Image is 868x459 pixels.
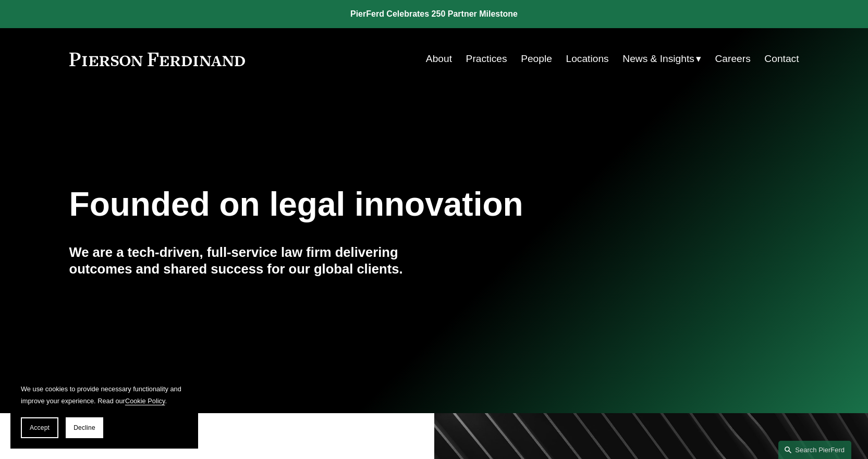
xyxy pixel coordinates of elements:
[69,244,434,278] h4: We are a tech-driven, full-service law firm delivering outcomes and shared success for our global...
[74,424,95,431] span: Decline
[715,49,750,69] a: Careers
[521,49,552,69] a: People
[21,417,58,438] button: Accept
[125,397,165,405] a: Cookie Policy
[426,49,452,69] a: About
[778,441,851,459] a: Search this site
[566,49,609,69] a: Locations
[69,185,678,224] h1: Founded on legal innovation
[10,373,198,449] section: Cookie banner
[764,49,799,69] a: Contact
[466,49,507,69] a: Practices
[622,50,694,68] span: News & Insights
[622,49,701,69] a: folder dropdown
[21,383,188,407] p: We use cookies to provide necessary functionality and improve your experience. Read our .
[30,424,50,431] span: Accept
[66,417,103,438] button: Decline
